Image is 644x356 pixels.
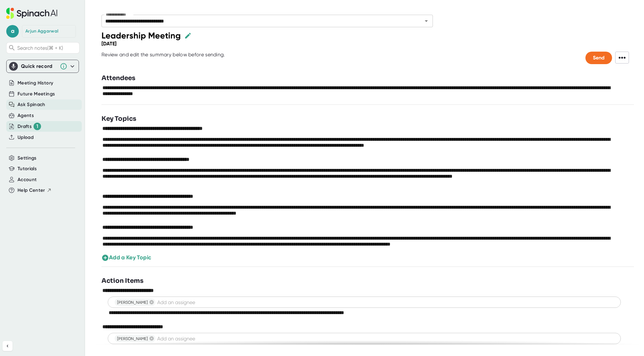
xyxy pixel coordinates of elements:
span: ••• [615,52,629,64]
div: Leadership Meeting [101,30,181,41]
h3: Attendees [101,74,135,83]
div: [DATE] [101,41,117,47]
div: Quick record [21,63,57,69]
h3: Key Topics [101,114,136,124]
div: Review and edit the summary below before sending. [101,52,225,64]
button: Add a Key Topic [101,253,151,262]
div: [PERSON_NAME] [115,335,155,342]
button: Future Meetings [18,90,55,98]
span: a [6,25,19,38]
div: 1 [34,123,41,130]
input: Add an assignee [156,298,615,307]
button: Agents [18,112,34,119]
div: Arjun Aggarwal [25,28,58,34]
button: Ask Spinach [18,101,45,108]
span: [PERSON_NAME] [115,299,150,305]
div: Quick record [9,60,76,73]
button: Account [18,176,37,183]
input: Add an assignee [156,334,615,343]
button: Send [585,52,612,64]
button: Open [422,17,431,25]
button: Tutorials [18,165,37,172]
button: Collapse sidebar [3,341,13,351]
span: [PERSON_NAME] [115,336,150,342]
button: Upload [18,134,34,141]
button: Meeting History [18,79,53,87]
span: Search notes (⌘ + K) [17,45,78,51]
h3: Action Items [101,276,143,286]
div: [PERSON_NAME] [115,298,155,306]
button: Help Center [18,187,52,194]
button: Drafts 1 [18,123,41,130]
button: Settings [18,155,37,162]
span: Send [593,55,605,61]
div: Drafts [18,123,41,130]
span: Help Center [18,187,45,194]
